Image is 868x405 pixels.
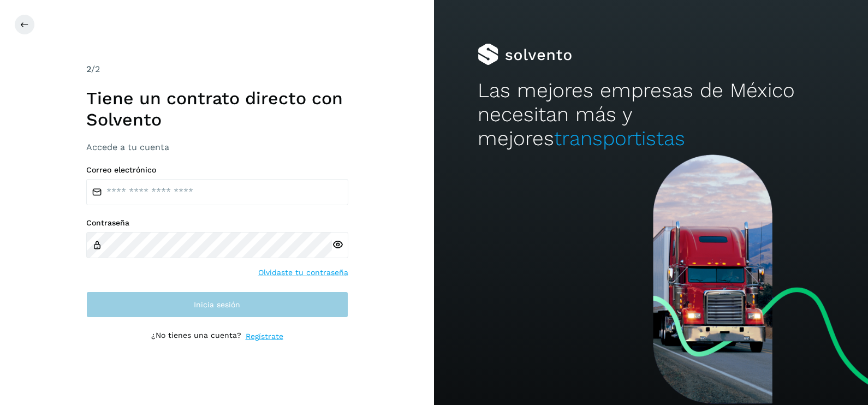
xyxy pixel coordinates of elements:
h3: Accede a tu cuenta [86,142,348,152]
p: ¿No tienes una cuenta? [151,331,241,342]
h1: Tiene un contrato directo con Solvento [86,88,348,130]
span: transportistas [554,127,685,150]
label: Contraseña [86,218,348,228]
div: /2 [86,63,348,76]
a: Regístrate [246,331,283,342]
button: Inicia sesión [86,291,348,318]
span: 2 [86,64,91,74]
span: Inicia sesión [194,301,240,308]
a: Olvidaste tu contraseña [258,267,348,278]
label: Correo electrónico [86,165,348,175]
h2: Las mejores empresas de México necesitan más y mejores [478,79,825,151]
